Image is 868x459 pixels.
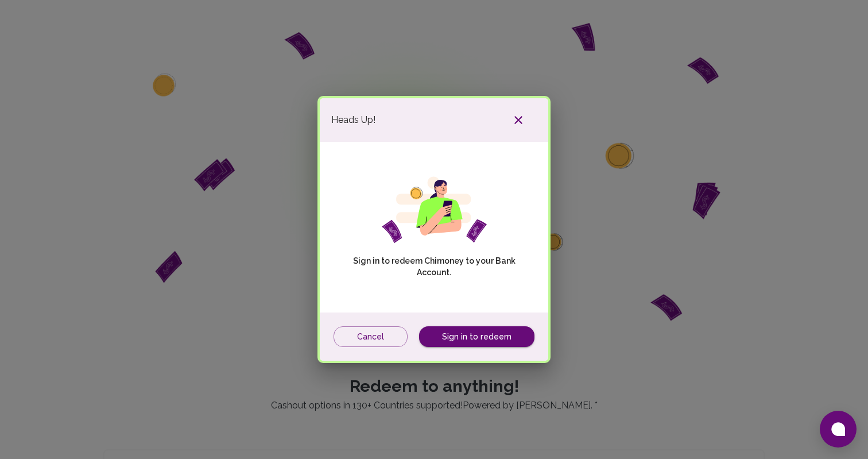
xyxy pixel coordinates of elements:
[334,326,408,348] button: Cancel
[331,113,375,127] span: Heads Up!
[382,176,487,244] img: girl phone svg
[820,411,857,448] button: Open chat window
[350,255,518,278] p: Sign in to redeem Chimoney to your Bank Account.
[419,326,534,348] a: Sign in to redeem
